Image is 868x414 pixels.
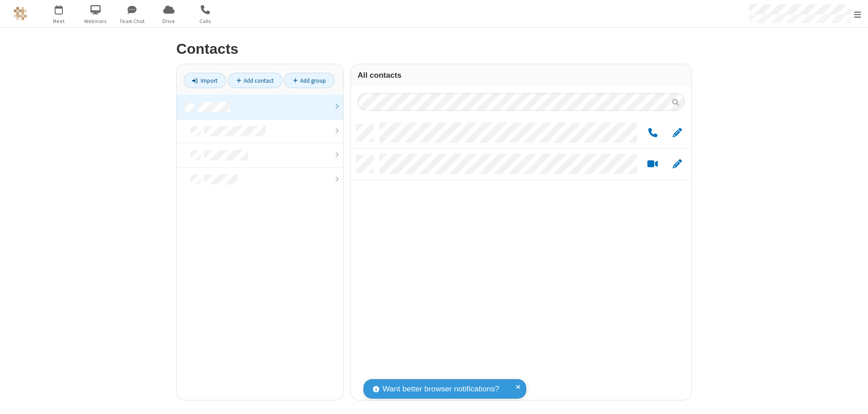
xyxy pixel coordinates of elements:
div: grid [351,118,691,400]
span: Meet [42,17,76,25]
a: Add group [284,73,335,88]
a: Add contact [228,73,283,88]
span: Calls [189,17,222,25]
h3: All contacts [358,71,684,80]
button: Start a video meeting [644,159,661,170]
img: QA Selenium DO NOT DELETE OR CHANGE [14,7,27,20]
button: Edit [668,127,686,139]
h2: Contacts [176,41,692,57]
span: Drive [152,17,186,25]
span: Webinars [79,17,113,25]
button: Call by phone [644,127,661,139]
a: Import [184,73,226,88]
button: Edit [668,159,686,170]
span: Team Chat [115,17,149,25]
span: Want better browser notifications? [382,383,499,395]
